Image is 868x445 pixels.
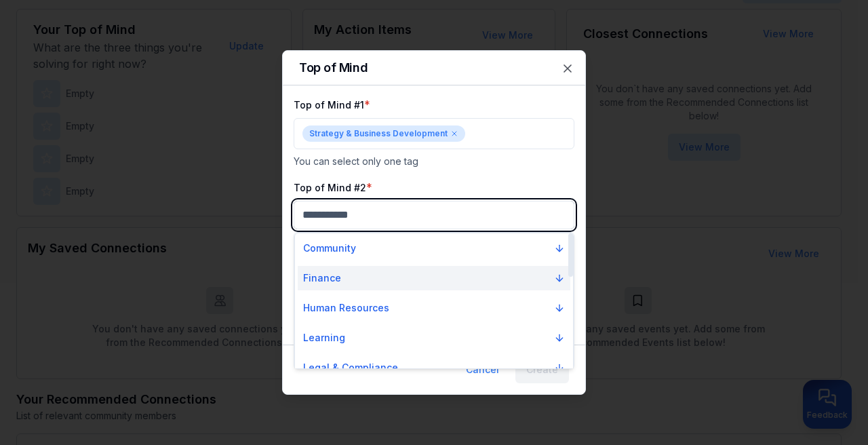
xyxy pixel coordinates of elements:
p: Legal & Compliance [303,361,398,374]
button: Finance [298,266,570,290]
button: Legal & Compliance [298,355,570,380]
button: Community [298,236,570,260]
p: Human Resources [303,301,389,315]
p: Learning [303,331,345,345]
p: Community [303,241,356,255]
p: Finance [303,271,341,285]
button: Learning [298,326,570,350]
button: Human Resources [298,296,570,320]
